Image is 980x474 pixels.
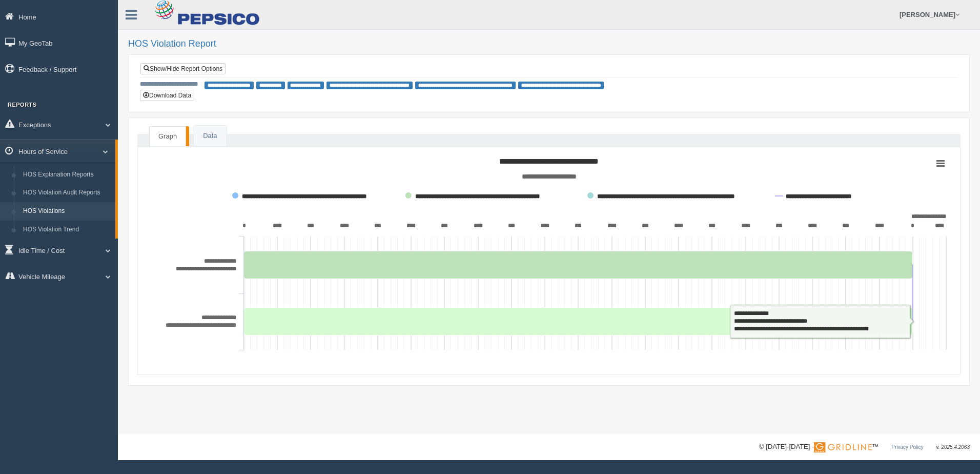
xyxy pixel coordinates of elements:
[18,166,115,184] a: HOS Explanation Reports
[194,126,226,147] a: Data
[18,184,115,202] a: HOS Violation Audit Reports
[814,442,872,452] img: Gridline
[140,63,226,74] a: Show/Hide Report Options
[891,444,923,450] a: Privacy Policy
[18,221,115,239] a: HOS Violation Trend
[140,90,194,101] button: Download Data
[128,39,970,49] h2: HOS Violation Report
[18,202,115,221] a: HOS Violations
[936,444,970,450] span: v. 2025.4.2063
[149,126,186,147] a: Graph
[759,442,970,452] div: © [DATE]-[DATE] - ™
